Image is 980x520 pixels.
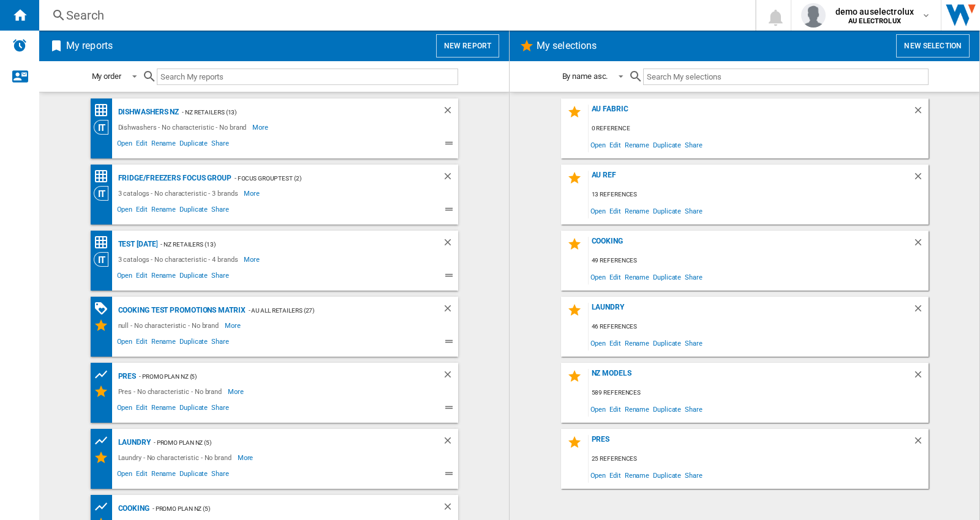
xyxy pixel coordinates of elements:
[246,303,418,318] div: - AU All retailers (27)
[589,467,608,483] span: Open
[608,269,623,285] span: Edit
[623,401,651,417] span: Rename
[623,467,651,483] span: Rename
[589,171,913,187] div: AU ref
[115,369,137,384] div: Pres
[178,468,209,483] span: Duplicate
[623,269,651,285] span: Rename
[115,318,225,333] div: null - No characteristic - No brand
[683,136,704,153] span: Share
[94,235,115,250] div: Price Matrix
[589,269,608,285] span: Open
[94,301,115,316] div: PROMOTIONS Matrix
[252,120,270,135] span: More
[244,186,262,201] span: More
[442,171,458,186] div: Delete
[94,367,115,382] div: Product prices grid
[608,136,623,153] span: Edit
[157,237,417,252] div: - NZ Retailers (13)
[115,270,135,284] span: Open
[589,237,913,253] div: Cooking
[683,467,704,483] span: Share
[115,204,135,218] span: Open
[115,138,135,152] span: Open
[442,237,458,252] div: Delete
[115,336,135,351] span: Open
[623,202,651,219] span: Rename
[589,105,913,121] div: AU Fabric
[589,335,608,351] span: Open
[651,202,683,219] span: Duplicate
[134,270,149,284] span: Edit
[562,72,608,81] div: By name asc.
[589,451,929,467] div: 25 references
[209,402,231,417] span: Share
[64,34,115,58] h2: My reports
[115,468,135,483] span: Open
[228,384,246,399] span: More
[608,401,623,417] span: Edit
[179,105,417,120] div: - NZ Retailers (13)
[12,38,27,53] img: alerts-logo.svg
[589,435,913,451] div: Pres
[149,204,178,218] span: Rename
[115,252,244,267] div: 3 catalogs - No characteristic - 4 brands
[94,120,115,135] div: Category View
[913,369,929,385] div: Delete
[178,336,209,351] span: Duplicate
[134,336,149,351] span: Edit
[442,303,458,318] div: Delete
[115,186,244,201] div: 3 catalogs - No characteristic - 3 brands
[209,204,231,218] span: Share
[683,269,704,285] span: Share
[238,450,255,465] span: More
[149,138,178,152] span: Rename
[115,384,228,399] div: Pres - No characteristic - No brand
[94,252,115,267] div: Category View
[94,499,115,514] div: Product prices grid
[134,402,149,417] span: Edit
[66,7,723,24] div: Search
[178,204,209,218] span: Duplicate
[94,318,115,333] div: My Selections
[134,204,149,218] span: Edit
[209,468,231,483] span: Share
[589,319,929,335] div: 46 references
[534,34,599,58] h2: My selections
[115,303,246,318] div: Cooking test Promotions Matrix
[589,385,929,401] div: 589 references
[643,69,928,85] input: Search My selections
[178,402,209,417] span: Duplicate
[651,467,683,483] span: Duplicate
[913,435,929,451] div: Delete
[115,105,179,120] div: Dishwashers NZ
[149,402,178,417] span: Rename
[94,103,115,118] div: Price Matrix
[115,435,151,450] div: Laundry
[896,34,970,58] button: New selection
[178,270,209,284] span: Duplicate
[149,468,178,483] span: Rename
[209,138,231,152] span: Share
[801,3,826,28] img: profile.jpg
[115,450,238,465] div: Laundry - No characteristic - No brand
[442,435,458,450] div: Delete
[225,318,243,333] span: More
[623,335,651,351] span: Rename
[913,171,929,187] div: Delete
[651,335,683,351] span: Duplicate
[623,136,651,153] span: Rename
[115,237,158,252] div: test [DATE]
[835,6,914,18] span: demo auselectrolux
[608,202,623,219] span: Edit
[136,369,417,384] div: - Promo Plan NZ (5)
[151,435,418,450] div: - Promo Plan NZ (5)
[608,335,623,351] span: Edit
[848,17,901,25] b: AU ELECTROLUX
[115,402,135,417] span: Open
[608,467,623,483] span: Edit
[589,303,913,319] div: Laundry
[442,105,458,120] div: Delete
[134,468,149,483] span: Edit
[589,202,608,219] span: Open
